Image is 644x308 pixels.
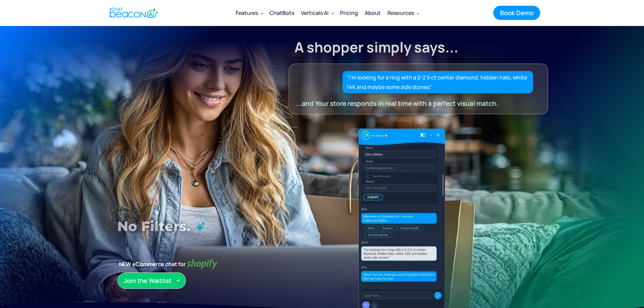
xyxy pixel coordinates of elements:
[361,4,384,22] a: About
[176,279,180,283] img: Arrow
[266,4,297,22] a: ChatBots
[500,8,533,17] div: Book Demo
[294,38,458,56] strong: A shopper simply says...
[301,8,329,18] div: Verticals AI
[124,276,172,285] div: Join the Waitlist
[297,5,337,21] div: Verticals AI
[337,4,361,22] a: Pricing
[104,4,162,21] a: home
[117,215,307,237] h1: No filters.
[417,12,420,15] img: Dropdown
[365,8,381,18] div: About
[232,5,266,21] div: Features
[331,12,334,15] img: Dropdown
[384,5,422,21] div: Resources
[261,12,263,15] img: Dropdown
[493,6,540,20] a: Book Demo
[387,8,414,18] div: Resources
[347,73,529,92] div: "I’m looking for a ring with a 2-2.5 ct center diamond, hidden halo, white 14K and maybe some sid...
[340,8,358,18] div: Pricing
[296,99,528,108] div: ...and Your store responds in real time with a perfect visual match.
[269,8,294,18] div: ChatBots
[236,8,258,18] div: Features
[118,273,186,289] a: Join the Waitlist
[118,259,187,269] strong: NEW eCommerce chat for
